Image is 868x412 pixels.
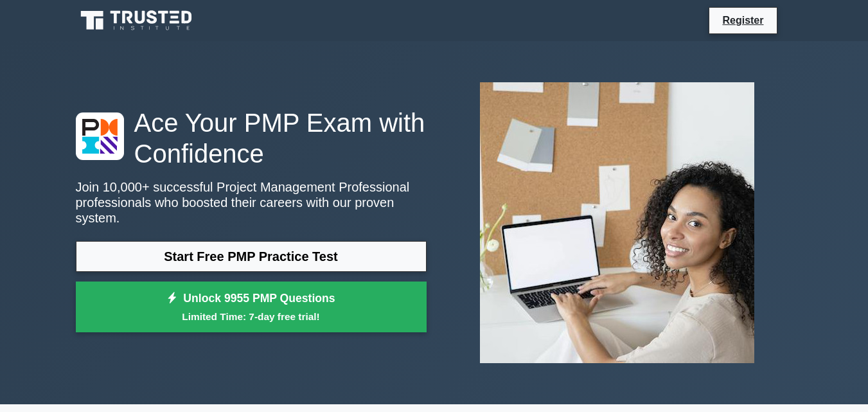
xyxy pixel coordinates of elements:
[76,107,427,169] h1: Ace Your PMP Exam with Confidence
[92,309,411,324] small: Limited Time: 7-day free trial!
[76,241,427,272] a: Start Free PMP Practice Test
[76,282,427,333] a: Unlock 9955 PMP QuestionsLimited Time: 7-day free trial!
[714,12,771,28] a: Register
[76,179,427,226] p: Join 10,000+ successful Project Management Professional professionals who boosted their careers w...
